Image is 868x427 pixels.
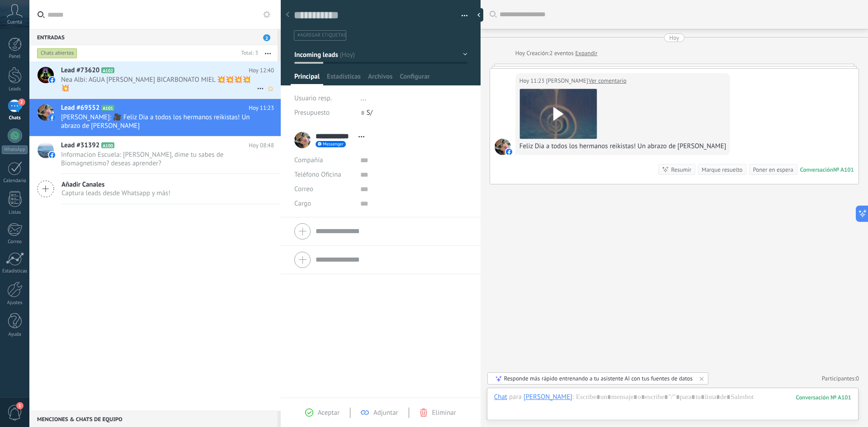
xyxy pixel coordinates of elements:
div: Chats abiertos [37,48,77,59]
div: Greta Rivero [524,393,572,401]
div: Poner en espera [753,165,793,174]
a: Lead #69552 A101 Hoy 11:23 [PERSON_NAME]: 🎥 Feliz Dia a todos los hermanos reikistas! Un abrazo d... [29,99,281,136]
span: Hoy 11:23 [249,103,274,113]
span: Nea Albi: AGUA [PERSON_NAME] BICARBONATO MIEL 💥💥💥💥💥 [61,75,257,93]
span: Teléfono Oficina [294,170,341,179]
span: Añadir Canales [61,180,170,189]
span: Principal [294,72,320,85]
div: Hoy 11:23 [519,76,546,85]
span: [PERSON_NAME]: 🎥 Feliz Dia a todos los hermanos reikistas! Un abrazo de [PERSON_NAME] [61,113,257,130]
span: Aceptar [318,408,340,417]
div: Panel [2,54,28,60]
span: 1 [16,402,24,409]
div: Feliz Dia a todos los hermanos reikistas! Un abrazo de [PERSON_NAME] [519,142,726,151]
span: Lead #73620 [61,66,99,75]
span: para [509,393,522,402]
span: Hoy 08:48 [249,141,274,150]
span: : [572,393,574,402]
div: 101 [796,394,851,401]
div: Hoy [515,49,527,58]
div: Chats [2,115,28,121]
div: Listas [2,210,28,216]
span: Configurar [400,72,429,85]
img: facebook-sm.svg [49,114,55,121]
button: Teléfono Oficina [294,168,341,182]
div: Entradas [29,29,278,45]
div: Presupuesto [294,106,354,120]
div: Total: 3 [238,49,258,58]
div: Responde más rápido entrenando a tu asistente AI con tus fuentes de datos [504,375,693,382]
span: Usuario resp. [294,94,332,103]
img: facebook-sm.svg [506,149,512,155]
div: Calendario [2,178,28,184]
span: Cuenta [7,19,22,25]
img: facebook-sm.svg [49,152,55,158]
span: A101 [101,105,114,111]
span: Greta Rivero [495,139,511,155]
a: Ver comentario [589,76,627,85]
span: Eliminar [432,408,456,417]
span: 0 [856,375,859,382]
div: Conversación [800,166,833,174]
div: Hoy [670,33,679,42]
div: Correo [2,239,28,245]
div: Usuario resp. [294,91,354,106]
div: № A101 [833,166,854,174]
span: Lead #69552 [61,103,99,113]
div: Estadísticas [2,268,28,274]
span: Informacion Escuela: [PERSON_NAME], dime tu sabes de Biomagnetismo? deseas aprender? [61,150,257,168]
span: Greta Rivero [546,76,588,85]
span: Lead #31392 [61,141,99,150]
div: Marque resuelto [702,165,742,174]
button: Correo [294,182,313,197]
div: Menciones & Chats de equipo [29,411,278,427]
div: Resumir [671,165,691,174]
span: Hoy 12:40 [249,66,274,75]
span: #agregar etiquetas [297,32,346,38]
span: 2 [263,34,270,41]
span: Messenger [323,142,344,146]
div: WhatsApp [2,145,28,154]
span: 2 [18,99,25,106]
span: Cargo [294,200,311,207]
div: Ayuda [2,332,28,338]
a: Expandir [575,49,597,58]
span: A102 [101,67,114,73]
div: Leads [2,86,28,92]
a: Lead #73620 A102 Hoy 12:40 Nea Albi: AGUA [PERSON_NAME] BICARBONATO MIEL 💥💥💥💥💥 [29,61,281,99]
span: S/ [367,108,373,117]
span: Presupuesto [294,108,330,117]
span: Captura leads desde Whatsapp y más! [61,189,170,197]
div: Compañía [294,153,354,168]
div: Ajustes [2,300,28,306]
span: A100 [101,142,114,148]
span: 2 eventos [549,49,573,58]
div: Creación: [515,49,598,58]
span: Correo [294,185,313,193]
img: facebook-sm.svg [49,77,55,83]
span: Adjuntar [373,408,398,417]
a: Lead #31392 A100 Hoy 08:48 Informacion Escuela: [PERSON_NAME], dime tu sabes de Biomagnetismo? de... [29,136,281,174]
span: Estadísticas [327,72,361,85]
div: Ocultar [474,8,483,22]
span: Archivos [368,72,392,85]
div: Cargo [294,197,354,211]
span: ... [361,94,366,103]
a: Participantes:0 [822,375,859,382]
